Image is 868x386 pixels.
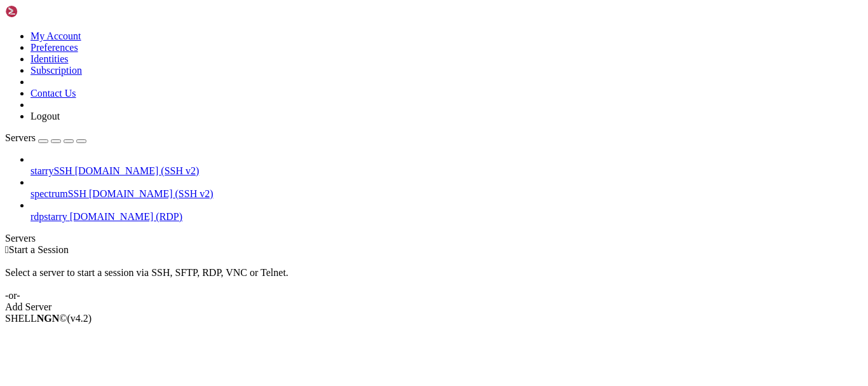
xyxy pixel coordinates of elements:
[31,211,863,223] a: rdpstarry [DOMAIN_NAME] (RDP)
[31,88,76,99] a: Contact Us
[31,177,863,200] li: spectrumSSH [DOMAIN_NAME] (SSH v2)
[31,31,81,41] a: My Account
[67,313,92,324] span: 4.2.0
[31,188,863,200] a: spectrumSSH [DOMAIN_NAME] (SSH v2)
[31,65,82,76] a: Subscription
[75,165,200,176] span: [DOMAIN_NAME] (SSH v2)
[31,211,67,222] span: rdpstarry
[5,313,92,324] span: SHELL ©
[5,132,86,143] a: Servers
[5,5,78,18] img: Shellngn
[31,53,69,64] a: Identities
[5,301,863,313] div: Add Server
[31,42,78,53] a: Preferences
[31,154,863,177] li: starrySSH [DOMAIN_NAME] (SSH v2)
[31,200,863,223] li: rdpstarry [DOMAIN_NAME] (RDP)
[31,165,72,176] span: starrySSH
[5,132,36,143] span: Servers
[37,313,60,324] b: NGN
[5,233,863,244] div: Servers
[5,244,9,255] span: 
[5,256,863,301] div: Select a server to start a session via SSH, SFTP, RDP, VNC or Telnet. -or-
[31,188,86,199] span: spectrumSSH
[31,111,60,121] a: Logout
[9,244,69,255] span: Start a Session
[31,165,863,177] a: starrySSH [DOMAIN_NAME] (SSH v2)
[89,188,214,199] span: [DOMAIN_NAME] (SSH v2)
[70,211,182,222] span: [DOMAIN_NAME] (RDP)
